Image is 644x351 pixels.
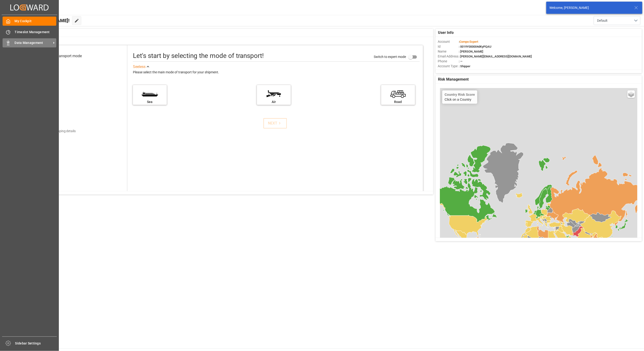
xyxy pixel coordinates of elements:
span: : Shipper [459,64,471,68]
span: Email Address [438,54,459,59]
div: Click on a Country [445,93,475,101]
span: User Info [438,30,454,35]
div: Please select the main mode of transport for your shipment. [133,70,420,75]
button: open menu [594,16,640,25]
span: Compo Expert [460,40,478,43]
span: : [459,40,478,43]
a: Timeslot Management [3,27,56,36]
span: Risk Management [438,77,469,82]
span: : [PERSON_NAME] [459,50,484,53]
div: Select transport mode [46,53,82,59]
a: Layers [628,90,635,98]
span: : 0019Y000004dKyPQAU [459,45,492,48]
h4: Country Risk Score [445,93,475,96]
span: Phone [438,59,459,64]
div: Let's start by selecting the mode of transport! [133,51,264,61]
span: Default [597,18,608,23]
div: Sea [135,99,164,104]
span: Switch to expert mode [374,55,406,59]
span: Data Management [15,40,52,45]
span: : [PERSON_NAME][EMAIL_ADDRESS][DOMAIN_NAME] [459,55,532,58]
div: Welcome, [PERSON_NAME] [550,5,630,10]
span: Timeslot Management [15,30,57,35]
button: NEXT [263,118,287,128]
span: Id [438,44,459,49]
a: My Cockpit [3,17,56,26]
span: Name [438,49,459,54]
span: Account [438,39,459,44]
span: : — [459,60,463,63]
div: See less [133,64,146,70]
span: Account Type [438,64,459,69]
div: Add shipping details [47,129,76,134]
span: My Cockpit [15,19,57,24]
div: Air [259,99,288,104]
span: Sidebar Settings [15,341,57,346]
div: NEXT [268,121,282,126]
div: Road [384,99,413,104]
